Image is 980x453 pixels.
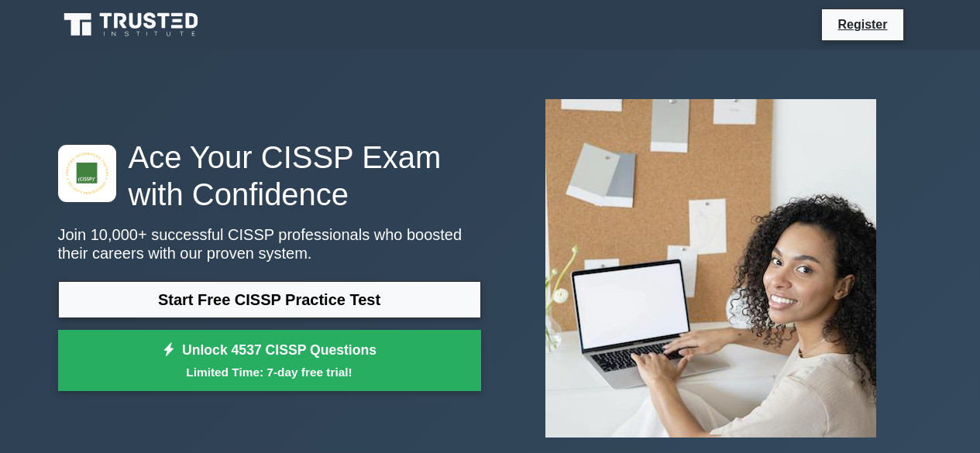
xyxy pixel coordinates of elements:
h1: Ace Your CISSP Exam with Confidence [58,139,481,213]
a: Register [828,15,896,34]
a: Unlock 4537 CISSP QuestionsLimited Time: 7-day free trial! [58,330,481,392]
p: Join 10,000+ successful CISSP professionals who boosted their careers with our proven system. [58,225,481,263]
a: Start Free CISSP Practice Test [58,281,481,318]
small: Limited Time: 7-day free trial! [77,363,462,381]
